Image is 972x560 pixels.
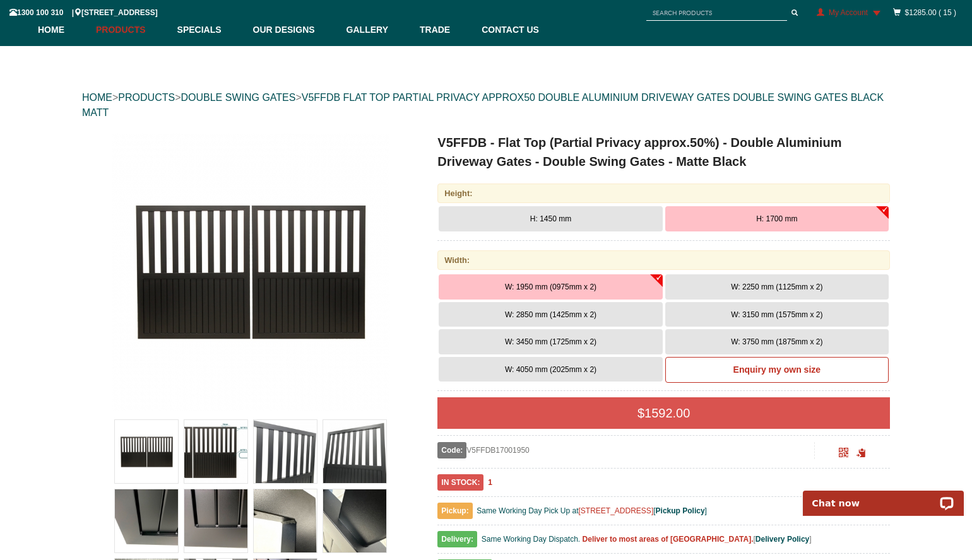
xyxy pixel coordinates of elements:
span: Delivery: [437,531,477,547]
span: H: 1700 mm [756,214,797,223]
img: V5FFDB - Flat Top (Partial Privacy approx.50%) - Double Aluminium Driveway Gates - Double Swing G... [254,420,317,483]
a: Pickup Policy [656,506,705,515]
a: Our Designs [247,14,340,46]
a: Specials [171,14,247,46]
iframe: LiveChat chat widget [795,476,972,516]
img: V5FFDB - Flat Top (Partial Privacy approx.50%) - Double Aluminium Driveway Gates - Double Swing G... [112,133,389,411]
a: DOUBLE SWING GATES [181,92,295,103]
div: V5FFDB17001950 [437,442,814,458]
a: PRODUCTS [118,92,175,103]
img: V5FFDB - Flat Top (Partial Privacy approx.50%) - Double Aluminium Driveway Gates - Double Swing G... [184,420,247,483]
span: W: 2250 mm (1125mm x 2) [731,283,822,291]
a: V5FFDB FLAT TOP PARTIAL PRIVACY APPROX50 DOUBLE ALUMINIUM DRIVEWAY GATES DOUBLE SWING GATES BLACK... [82,92,884,118]
span: W: 3450 mm (1725mm x 2) [505,337,596,346]
span: 1592.00 [644,406,690,420]
div: [ ] [437,532,890,554]
button: H: 1450 mm [439,206,662,231]
button: W: 3450 mm (1725mm x 2) [439,329,662,354]
a: Enquiry my own size [665,357,889,383]
button: W: 4050 mm (2025mm x 2) [439,357,662,382]
span: W: 4050 mm (2025mm x 2) [505,365,596,374]
a: Contact Us [475,14,539,46]
a: HOME [82,92,112,103]
span: W: 1950 mm (0975mm x 2) [505,283,596,291]
a: Gallery [340,14,413,46]
span: W: 2850 mm (1425mm x 2) [505,310,596,319]
a: Products [90,14,171,46]
div: > > > [82,78,890,133]
b: 1 [488,478,492,487]
a: [STREET_ADDRESS] [579,506,654,515]
img: V5FFDB - Flat Top (Partial Privacy approx.50%) - Double Aluminium Driveway Gates - Double Swing G... [254,489,317,552]
span: Same Working Day Pick Up at [ ] [477,506,707,515]
button: W: 3150 mm (1575mm x 2) [665,302,889,327]
a: Delivery Policy [756,535,809,544]
div: $ [437,397,890,429]
span: H: 1450 mm [530,214,571,223]
button: H: 1700 mm [665,206,889,231]
a: Trade [413,14,475,46]
img: V5FFDB - Flat Top (Partial Privacy approx.50%) - Double Aluminium Driveway Gates - Double Swing G... [115,420,178,483]
a: $1285.00 ( 15 ) [905,8,956,17]
span: W: 3150 mm (1575mm x 2) [731,310,822,319]
span: Pickup: [437,503,472,519]
a: Click to enlarge and scan to share. [839,450,848,458]
a: V5FFDB - Flat Top (Partial Privacy approx.50%) - Double Aluminium Driveway Gates - Double Swing G... [83,133,417,411]
b: Deliver to most areas of [GEOGRAPHIC_DATA]. [583,535,754,544]
button: W: 2850 mm (1425mm x 2) [439,302,662,327]
span: Code: [437,442,466,458]
input: SEARCH PRODUCTS [646,5,787,21]
b: Enquiry my own size [733,365,821,375]
span: Click to copy the URL [856,448,866,458]
img: V5FFDB - Flat Top (Partial Privacy approx.50%) - Double Aluminium Driveway Gates - Double Swing G... [323,420,386,483]
span: W: 3750 mm (1875mm x 2) [731,337,822,346]
span: My Account [829,8,868,17]
span: IN STOCK: [437,474,483,491]
h1: V5FFDB - Flat Top (Partial Privacy approx.50%) - Double Aluminium Driveway Gates - Double Swing G... [437,133,890,171]
span: Same Working Day Dispatch. [482,535,581,544]
img: V5FFDB - Flat Top (Partial Privacy approx.50%) - Double Aluminium Driveway Gates - Double Swing G... [323,489,386,552]
button: W: 1950 mm (0975mm x 2) [439,274,662,300]
a: Home [38,14,90,46]
img: V5FFDB - Flat Top (Partial Privacy approx.50%) - Double Aluminium Driveway Gates - Double Swing G... [184,489,247,552]
div: Width: [437,250,890,270]
button: W: 3750 mm (1875mm x 2) [665,329,889,354]
div: Height: [437,184,890,203]
button: W: 2250 mm (1125mm x 2) [665,274,889,300]
span: 1300 100 310 | [STREET_ADDRESS] [9,8,158,17]
img: V5FFDB - Flat Top (Partial Privacy approx.50%) - Double Aluminium Driveway Gates - Double Swing G... [115,489,178,552]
